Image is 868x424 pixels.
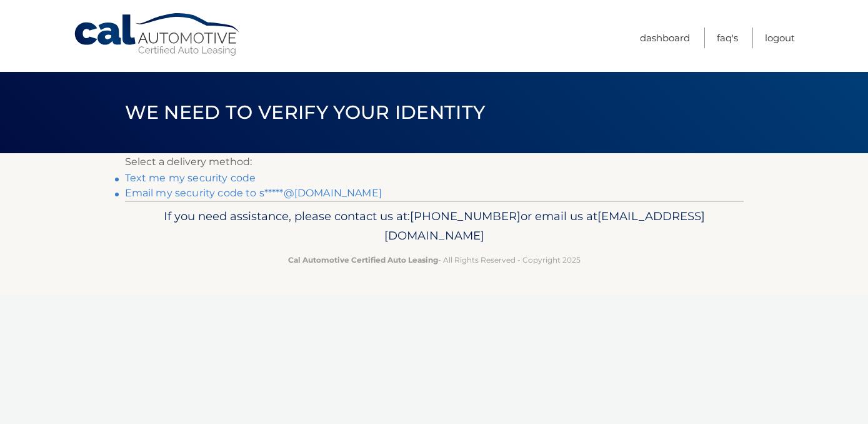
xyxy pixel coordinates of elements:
span: We need to verify your identity [125,101,486,124]
p: Select a delivery method: [125,153,744,171]
strong: Cal Automotive Certified Auto Leasing [288,255,438,265]
a: Logout [765,28,795,48]
a: Text me my security code [125,172,256,184]
a: Email my security code to s*****@[DOMAIN_NAME] [125,187,382,199]
p: If you need assistance, please contact us at: or email us at [133,206,736,246]
a: Dashboard [640,28,690,48]
a: FAQ's [717,28,738,48]
a: Cal Automotive [73,13,242,57]
span: [PHONE_NUMBER] [410,209,521,223]
p: - All Rights Reserved - Copyright 2025 [133,253,736,266]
